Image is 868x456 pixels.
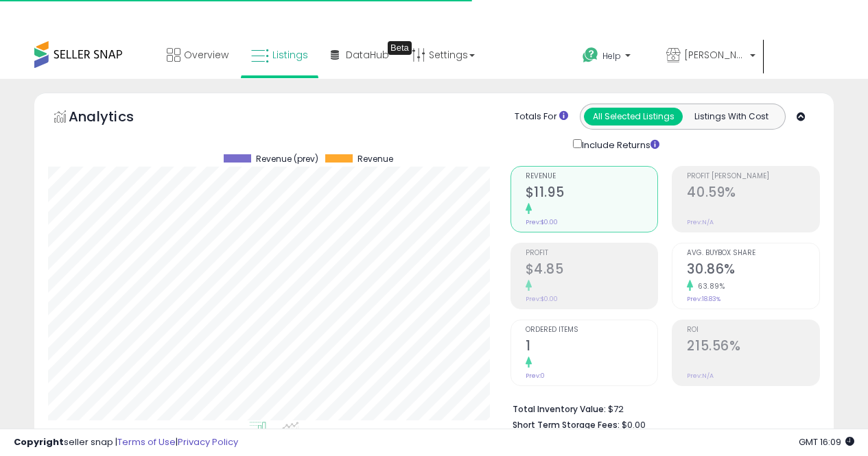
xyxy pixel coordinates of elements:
[572,36,654,79] a: Help
[526,295,558,303] small: Prev: $0.00
[656,34,766,79] a: [PERSON_NAME] Online Stores
[684,48,746,62] span: [PERSON_NAME] Online Stores
[526,218,558,226] small: Prev: $0.00
[687,261,819,280] h2: 30.86%
[513,419,620,431] b: Short Term Storage Fees:
[584,108,683,125] button: All Selected Listings
[526,372,545,380] small: Prev: 0
[513,403,606,415] b: Total Inventory Value:
[346,48,389,62] span: DataHub
[687,173,819,180] span: Profit [PERSON_NAME]
[388,41,412,55] div: Tooltip anchor
[682,108,781,125] button: Listings With Cost
[272,48,308,62] span: Listings
[687,372,714,380] small: Prev: N/A
[178,435,238,448] a: Privacy Policy
[526,184,658,203] h2: $11.95
[156,34,239,75] a: Overview
[687,218,714,226] small: Prev: N/A
[687,338,819,357] h2: 215.56%
[256,154,318,164] span: Revenue (prev)
[526,173,658,180] span: Revenue
[184,48,228,62] span: Overview
[687,184,819,203] h2: 40.59%
[401,34,485,75] a: Settings
[526,338,658,357] h2: 1
[357,154,393,164] span: Revenue
[14,435,64,448] strong: Copyright
[622,418,646,431] span: $0.00
[687,295,720,303] small: Prev: 18.83%
[513,400,810,416] li: $72
[602,50,621,62] span: Help
[241,34,318,75] a: Listings
[320,34,399,75] a: DataHub
[799,435,854,448] span: 2025-09-17 16:09 GMT
[14,436,238,449] div: seller snap | |
[526,261,658,280] h2: $4.85
[693,281,725,291] small: 63.89%
[526,326,658,334] span: Ordered Items
[69,107,161,130] h5: Analytics
[117,435,176,448] a: Terms of Use
[515,110,568,123] div: Totals For
[687,250,819,257] span: Avg. Buybox Share
[526,250,658,257] span: Profit
[582,47,599,64] i: Get Help
[563,136,676,152] div: Include Returns
[687,326,819,334] span: ROI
